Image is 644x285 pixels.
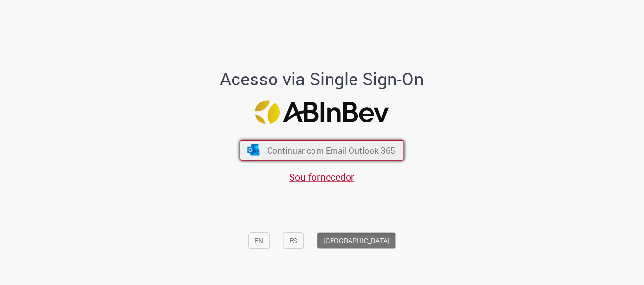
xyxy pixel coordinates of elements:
img: ícone Azure/Microsoft 360 [246,145,260,156]
span: Continuar com Email Outlook 365 [267,144,396,156]
h1: Acesso via Single Sign-On [187,69,457,89]
img: Logo ABInBev [255,101,389,124]
button: ES [283,232,304,249]
button: EN [248,232,270,249]
button: [GEOGRAPHIC_DATA] [317,232,396,249]
button: ícone Azure/Microsoft 360 Continuar com Email Outlook 365 [240,140,404,161]
a: Sou fornecedor [290,171,355,184]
